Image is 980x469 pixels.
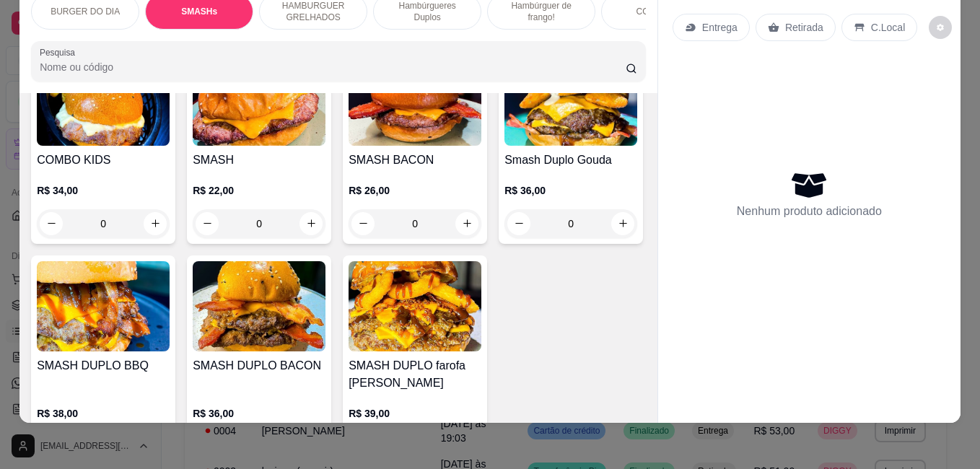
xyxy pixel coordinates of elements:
[193,56,325,146] img: product-image
[349,56,481,146] img: product-image
[193,152,325,169] h4: SMASH
[702,20,738,35] p: Entrega
[193,406,325,421] p: R$ 36,00
[929,16,952,39] button: decrease-product-quantity
[37,406,170,421] p: R$ 38,00
[737,203,882,220] p: Nenhum produto adicionado
[193,261,325,351] img: product-image
[349,183,481,198] p: R$ 26,00
[37,152,170,169] h4: COMBO KIDS
[193,357,325,374] h4: SMASH DUPLO BACON
[37,56,170,146] img: product-image
[181,6,217,17] p: SMASHs
[349,406,481,421] p: R$ 39,00
[40,60,626,74] input: Pesquisa
[636,6,674,17] p: COMBOS
[37,183,170,198] p: R$ 34,00
[504,183,637,198] p: R$ 36,00
[349,357,481,392] h4: SMASH DUPLO farofa [PERSON_NAME]
[504,152,637,169] h4: Smash Duplo Gouda
[37,261,170,351] img: product-image
[349,261,481,351] img: product-image
[193,183,325,198] p: R$ 22,00
[40,46,80,58] label: Pesquisa
[51,6,120,17] p: BURGER DO DIA
[504,56,637,146] img: product-image
[871,20,905,35] p: C.Local
[37,357,170,374] h4: SMASH DUPLO BBQ
[785,20,823,35] p: Retirada
[349,152,481,169] h4: SMASH BACON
